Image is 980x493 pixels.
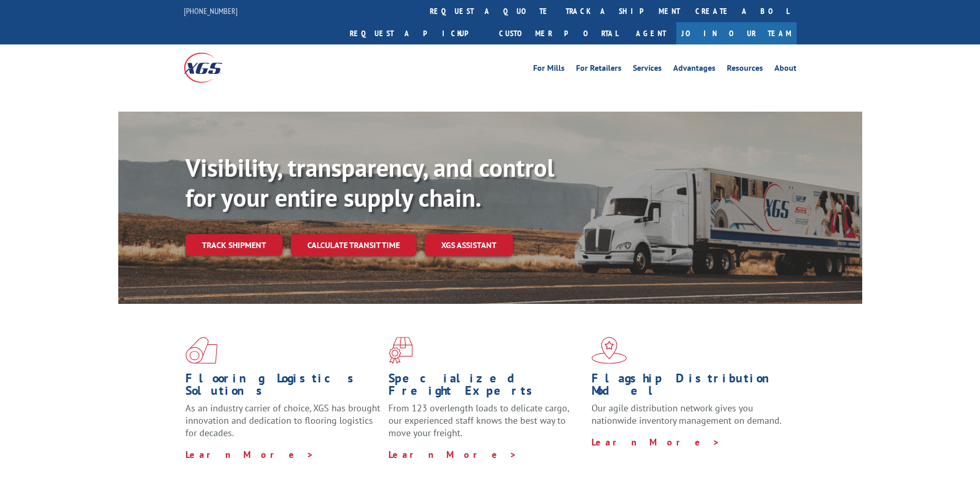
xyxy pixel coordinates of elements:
a: XGS ASSISTANT [425,234,513,256]
a: Resources [727,64,763,75]
a: Services [633,64,662,75]
a: Request a pickup [342,22,491,44]
a: Calculate transit time [291,234,416,256]
a: For Mills [533,64,565,75]
a: For Retailers [576,64,621,75]
a: Track shipment [185,234,283,256]
h1: Flooring Logistics Solutions [185,372,381,402]
a: Advantages [673,64,715,75]
a: About [774,64,797,75]
p: From 123 overlength loads to delicate cargo, our experienced staff knows the best way to move you... [388,402,584,448]
a: Agent [626,22,676,44]
img: xgs-icon-total-supply-chain-intelligence-red [185,337,217,364]
a: Learn More > [185,449,314,460]
span: Our agile distribution network gives you nationwide inventory management on demand. [592,402,782,426]
a: Learn More > [592,436,720,448]
h1: Flagship Distribution Model [592,372,787,402]
a: [PHONE_NUMBER] [184,6,238,16]
a: Join Our Team [676,22,797,44]
img: xgs-icon-flagship-distribution-model-red [592,337,627,364]
h1: Specialized Freight Experts [388,372,584,402]
b: Visibility, transparency, and control for your entire supply chain. [185,151,554,213]
img: xgs-icon-focused-on-flooring-red [388,337,413,364]
a: Learn More > [388,449,517,460]
a: Customer Portal [491,22,626,44]
span: As an industry carrier of choice, XGS has brought innovation and dedication to flooring logistics... [185,402,380,439]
